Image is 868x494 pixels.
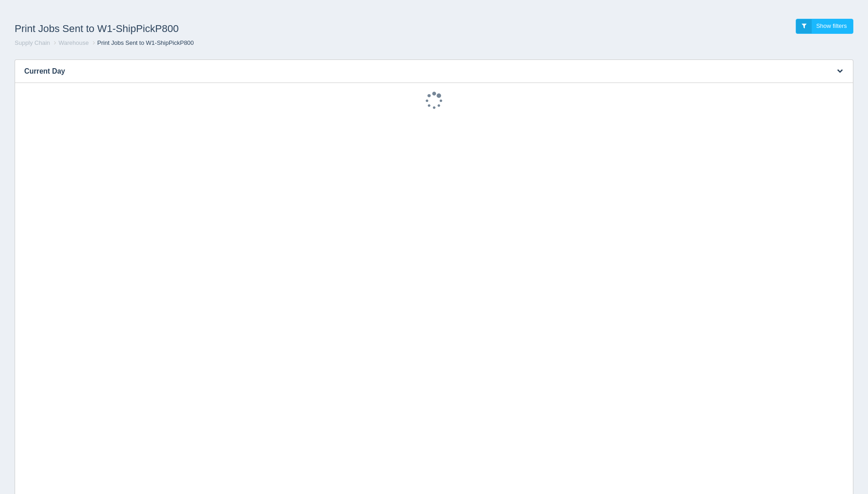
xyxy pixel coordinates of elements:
[796,19,853,34] a: Show filters
[816,22,847,29] span: Show filters
[15,60,825,83] h3: Current Day
[59,39,89,46] a: Warehouse
[91,39,194,48] li: Print Jobs Sent to W1-ShipPickP800
[15,19,434,39] h1: Print Jobs Sent to W1-ShipPickP800
[15,39,50,46] a: Supply Chain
